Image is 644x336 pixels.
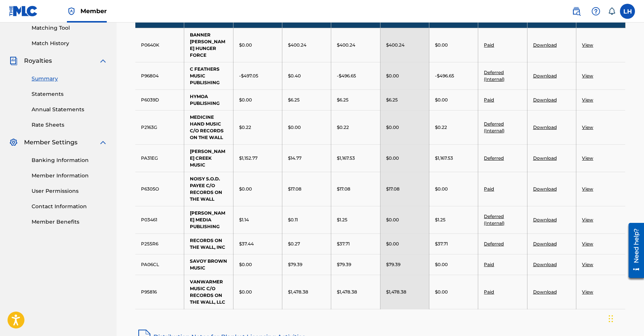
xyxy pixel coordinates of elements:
iframe: Resource Center [623,220,644,281]
div: Notifications [608,8,615,15]
a: Deferred (Internal) [484,121,505,133]
p: $1.25 [337,216,347,223]
td: VANWARMER MUSIC C/O RECORDS ON THE WALL, LLC [184,275,233,309]
a: View [582,42,593,48]
a: Deferred [484,241,504,247]
a: Member Information [32,172,108,180]
a: Member Benefits [32,218,108,226]
img: expand [98,138,108,147]
p: $0.00 [386,241,399,247]
span: Member Settings [24,138,77,147]
a: Deferred (Internal) [484,70,505,82]
p: $0.22 [435,124,447,131]
a: View [582,289,593,295]
img: Member Settings [9,138,18,147]
p: $37.71 [337,241,350,247]
td: [PERSON_NAME] CREEK MUSIC [184,144,233,172]
p: $1,167.53 [435,155,453,162]
div: User Menu [620,4,635,19]
p: $0.00 [239,42,252,48]
td: RECORDS ON THE WALL, INC [184,233,233,254]
p: $14.77 [288,155,302,162]
td: P255R6 [135,233,184,254]
p: $6.25 [337,97,349,103]
p: $0.00 [239,289,252,295]
p: $17.08 [386,186,400,192]
p: $400.24 [288,42,306,48]
td: C FEATHERS MUSIC PUBLISHING [184,62,233,89]
p: $0.00 [435,289,448,295]
a: Deferred [484,155,504,161]
td: P95816 [135,275,184,309]
p: $0.40 [288,73,301,79]
td: PA06CL [135,254,184,275]
p: $0.00 [386,124,399,131]
p: $37.44 [239,241,254,247]
p: $0.22 [337,124,349,131]
a: Paid [484,186,494,192]
p: $1.14 [239,216,249,223]
a: Download [533,241,557,247]
p: $400.24 [337,42,355,48]
p: $37.71 [435,241,448,247]
img: search [572,7,581,16]
span: Royalties [24,56,52,65]
p: $0.00 [435,42,448,48]
a: Download [533,186,557,192]
p: -$496.65 [337,73,356,79]
a: Statements [32,90,108,98]
p: -$497.05 [239,73,258,79]
a: Contact Information [32,203,108,210]
a: Download [533,155,557,161]
p: $0.00 [435,97,448,103]
a: View [582,73,593,79]
p: $0.00 [239,97,252,103]
span: Member [80,7,107,15]
img: Royalties [9,56,18,65]
p: -$496.65 [435,73,454,79]
p: $1,152.77 [239,155,258,162]
p: $0.00 [386,216,399,223]
p: $0.00 [239,261,252,268]
a: Paid [484,262,494,267]
a: Banking Information [32,156,108,164]
a: Annual Statements [32,106,108,114]
a: Paid [484,289,494,295]
p: $0.00 [435,261,448,268]
img: expand [98,56,108,65]
p: $6.25 [288,97,300,103]
p: $0.27 [288,241,300,247]
p: $17.08 [337,186,350,192]
a: Match History [32,39,108,47]
a: View [582,155,593,161]
a: Matching Tool [32,24,108,32]
a: View [582,186,593,192]
p: $0.00 [239,186,252,192]
td: NOISY S.O.D. PAYEE C/O RECORDS ON THE WALL [184,172,233,206]
p: $0.11 [288,216,298,223]
td: P2163G [135,110,184,144]
p: $400.24 [386,42,405,48]
a: Public Search [569,4,584,19]
td: P96804 [135,62,184,89]
img: help [591,7,600,16]
p: $79.39 [386,261,400,268]
td: SAVOY BROWN MUSIC [184,254,233,275]
p: $0.22 [239,124,251,131]
p: $1,478.38 [337,289,357,295]
a: Download [533,262,557,267]
a: View [582,97,593,103]
a: Deferred (Internal) [484,213,505,226]
a: View [582,124,593,130]
iframe: Chat Widget [606,300,644,336]
td: MEDICINE HAND MUSIC C/O RECORDS ON THE WALL [184,110,233,144]
a: View [582,262,593,267]
p: $1.25 [435,216,445,223]
p: $1,167.53 [337,155,355,162]
a: Download [533,289,557,295]
a: View [582,217,593,222]
a: Rate Sheets [32,121,108,129]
